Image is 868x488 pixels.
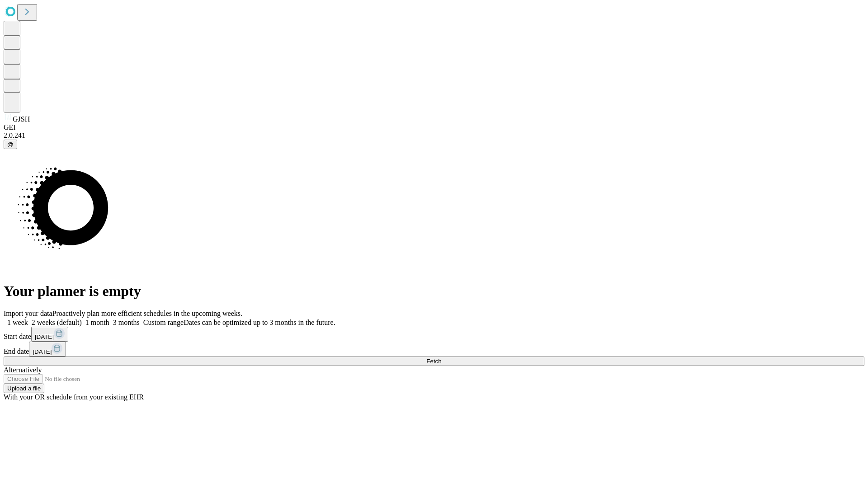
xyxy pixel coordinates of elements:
span: [DATE] [33,348,52,355]
span: @ [7,141,14,148]
span: 1 month [85,319,109,326]
button: [DATE] [29,342,66,357]
span: 1 week [7,319,28,326]
span: 3 months [113,319,140,326]
span: Import your data [4,310,52,317]
span: GJSH [13,115,30,123]
button: [DATE] [31,327,68,342]
button: Upload a file [4,384,44,393]
span: [DATE] [35,333,54,340]
div: 2.0.241 [4,131,864,140]
span: Alternatively [4,366,42,374]
div: GEI [4,123,864,131]
div: Start date [4,327,864,342]
h1: Your planner is empty [4,283,864,300]
span: Custom range [143,319,184,326]
span: Dates can be optimized up to 3 months in the future. [184,319,335,326]
span: Proactively plan more efficient schedules in the upcoming weeks. [52,310,242,317]
button: @ [4,140,17,149]
span: With your OR schedule from your existing EHR [4,393,144,401]
button: Fetch [4,357,864,366]
div: End date [4,342,864,357]
span: Fetch [426,358,441,365]
span: 2 weeks (default) [32,319,82,326]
